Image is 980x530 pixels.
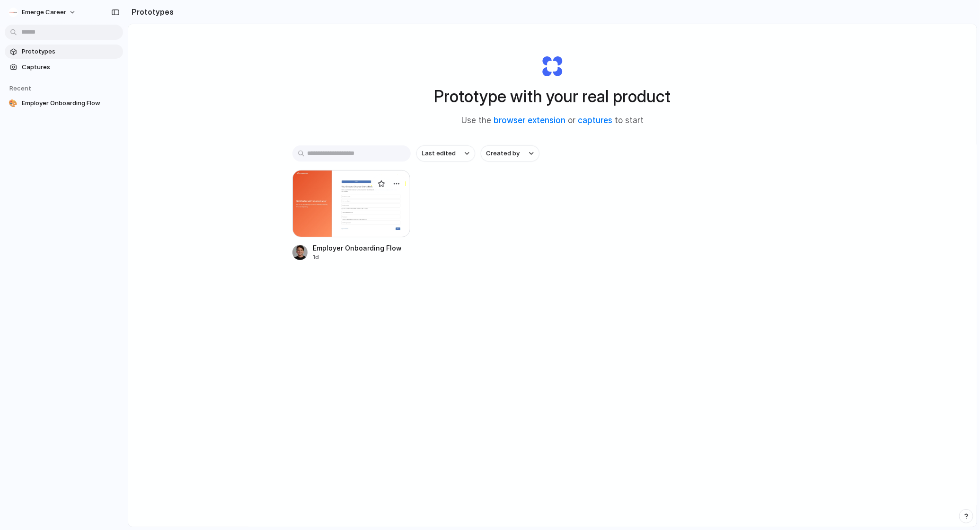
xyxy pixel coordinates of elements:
[416,145,475,162] button: Last edited
[481,145,539,162] button: Created by
[5,96,123,110] a: 🎨Employer Onboarding Flow
[434,84,671,109] h1: Prototype with your real product
[422,149,456,158] span: Last edited
[128,6,174,18] h2: Prototypes
[494,116,565,125] a: browser extension
[461,115,644,127] span: Use the or to start
[22,99,119,108] span: Employer Onboarding Flow
[313,253,402,261] div: 1d
[22,8,66,17] span: Emerge Career
[578,116,612,125] a: captures
[486,149,520,158] span: Created by
[9,84,31,92] span: Recent
[5,45,123,59] a: Prototypes
[292,170,411,261] a: Employer Onboarding FlowEmployer Onboarding Flow1d
[313,243,402,253] div: Employer Onboarding Flow
[22,47,119,56] span: Prototypes
[22,63,119,72] span: Captures
[9,99,18,108] div: 🎨
[5,60,123,74] a: Captures
[5,5,81,20] button: Emerge Career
